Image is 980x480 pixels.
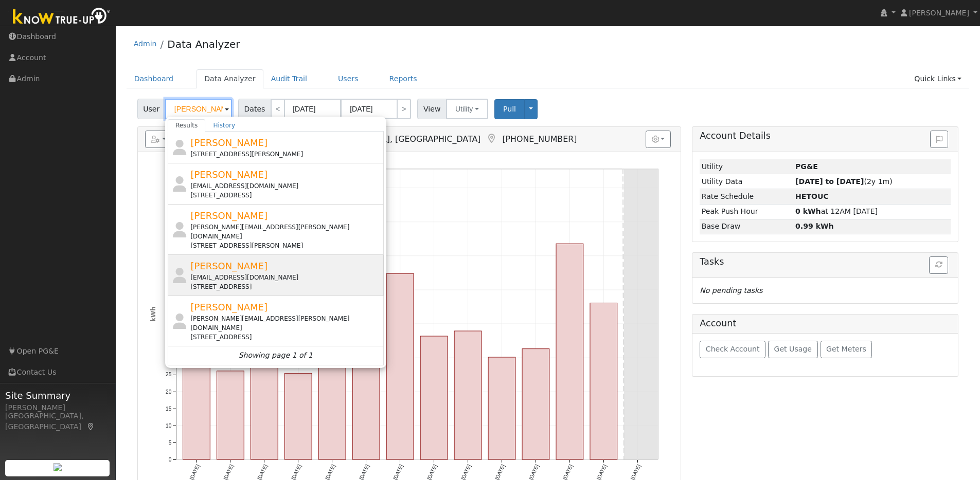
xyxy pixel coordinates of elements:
a: Map [86,422,96,431]
img: Know True-Up [8,6,116,29]
a: Data Analyzer [197,69,263,88]
div: [EMAIL_ADDRESS][DOMAIN_NAME] [190,273,381,282]
rect: onclick="" [183,243,210,460]
rect: onclick="" [420,336,448,459]
rect: onclick="" [217,371,244,459]
text: 10 [166,423,172,429]
text: kWh [150,306,157,322]
span: Get Meters [826,345,866,353]
span: Check Account [706,345,760,353]
span: View [417,99,447,119]
div: [GEOGRAPHIC_DATA], [GEOGRAPHIC_DATA] [5,411,110,432]
span: [PERSON_NAME] [190,261,268,271]
a: Quick Links [906,69,969,88]
rect: onclick="" [284,374,312,460]
text: 15 [166,406,172,412]
div: [PERSON_NAME][EMAIL_ADDRESS][PERSON_NAME][DOMAIN_NAME] [190,223,381,241]
td: Utility Data [700,174,793,189]
span: [PERSON_NAME] [909,9,969,17]
span: [PERSON_NAME] [190,210,268,221]
strong: S [795,192,829,200]
a: Audit Trail [263,69,315,88]
img: retrieve [54,463,62,471]
rect: onclick="" [488,357,515,459]
rect: onclick="" [251,333,278,459]
span: [GEOGRAPHIC_DATA], [GEOGRAPHIC_DATA] [305,134,481,144]
td: Rate Schedule [700,189,793,204]
rect: onclick="" [556,244,583,460]
rect: onclick="" [318,195,346,460]
i: Showing page 1 of 1 [239,350,313,361]
a: Users [330,69,366,88]
rect: onclick="" [386,273,414,459]
div: [PERSON_NAME][EMAIL_ADDRESS][PERSON_NAME][DOMAIN_NAME] [190,314,381,333]
text: 20 [166,389,172,395]
button: Refresh [929,256,948,274]
button: Check Account [700,341,765,358]
button: Issue History [930,131,948,148]
strong: [DATE] to [DATE] [795,177,864,186]
h5: Account [700,318,736,328]
h5: Account Details [700,131,951,141]
div: [STREET_ADDRESS] [190,191,381,200]
text: 25 [166,372,172,378]
a: Data Analyzer [167,38,240,50]
rect: onclick="" [522,349,549,459]
button: Pull [494,99,525,119]
a: > [397,99,411,119]
td: Peak Push Hour [700,204,793,219]
rect: onclick="" [590,303,617,460]
button: Utility [446,99,488,119]
div: [STREET_ADDRESS] [190,282,381,291]
strong: ID: 17322852, authorized: 09/24/25 [795,162,818,171]
div: [STREET_ADDRESS][PERSON_NAME] [190,241,381,250]
text: 5 [168,440,171,446]
a: < [271,99,285,119]
span: Dates [238,99,271,119]
input: Select a User [165,99,232,119]
span: [PERSON_NAME] [190,137,268,148]
div: [STREET_ADDRESS][PERSON_NAME] [190,150,381,159]
button: Get Meters [821,341,872,358]
div: [PERSON_NAME] [5,402,110,413]
strong: 0 kWh [795,207,821,215]
rect: onclick="" [454,331,482,459]
span: Pull [503,105,516,113]
button: Get Usage [768,341,818,358]
strong: 0.99 kWh [795,222,834,230]
i: No pending tasks [700,286,762,294]
span: [PERSON_NAME] [190,169,268,180]
div: [EMAIL_ADDRESS][DOMAIN_NAME] [190,181,381,191]
span: User [137,99,166,119]
td: Base Draw [700,219,793,234]
a: Results [168,119,206,132]
a: Admin [134,40,157,48]
a: Map [486,134,497,144]
span: [PERSON_NAME] [190,302,268,312]
span: Get Usage [774,345,812,353]
span: (2y 1m) [795,177,893,186]
rect: onclick="" [352,215,380,460]
td: at 12AM [DATE] [794,204,951,219]
span: [PHONE_NUMBER] [502,134,577,144]
a: Dashboard [127,69,182,88]
div: [STREET_ADDRESS] [190,333,381,342]
h5: Tasks [700,256,951,267]
text: 0 [168,457,171,463]
span: Site Summary [5,389,110,402]
a: Reports [382,69,425,88]
a: History [205,119,243,132]
td: Utility [700,159,793,174]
